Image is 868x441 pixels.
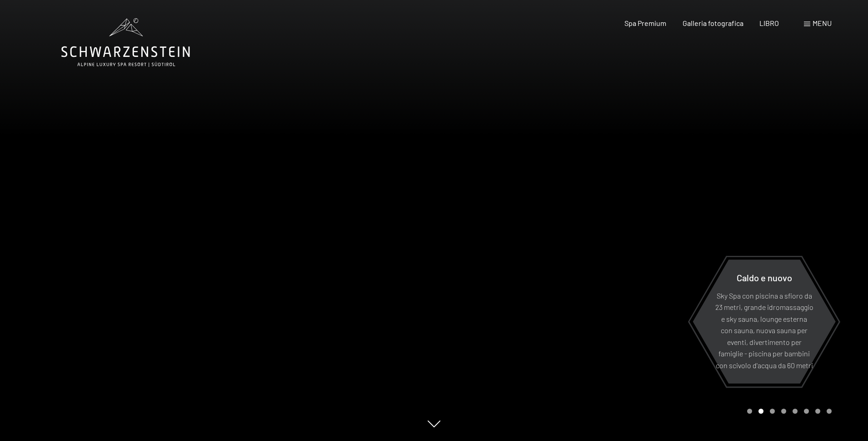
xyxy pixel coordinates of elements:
div: Paginazione carosello [744,409,832,414]
div: Pagina 3 della giostra [770,409,775,414]
div: Carousel Page 1 [747,409,752,414]
div: Carousel Page 2 (Current Slide) [758,409,763,414]
div: Pagina 4 del carosello [781,409,786,414]
div: Pagina 6 della giostra [804,409,809,414]
a: Spa Premium [624,19,666,27]
a: Galleria fotografica [683,19,743,27]
div: Pagina 8 della giostra [827,409,832,414]
div: Carosello Pagina 7 [815,409,820,414]
font: Sky Spa con piscina a sfioro da 23 metri, grande idromassaggio e sky sauna, lounge esterna con sa... [715,291,813,370]
font: Caldo e nuovo [737,272,792,283]
a: Caldo e nuovo Sky Spa con piscina a sfioro da 23 metri, grande idromassaggio e sky sauna, lounge ... [692,259,836,384]
div: Pagina 5 della giostra [793,409,798,414]
font: menu [813,19,832,27]
a: LIBRO [759,19,779,27]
